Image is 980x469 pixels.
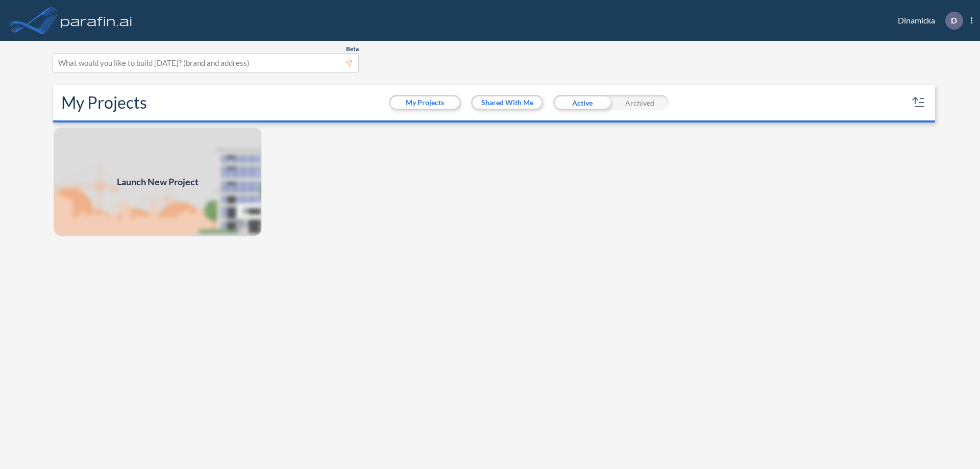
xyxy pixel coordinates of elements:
[61,93,147,112] h2: My Projects
[390,96,459,109] button: My Projects
[59,10,134,31] img: logo
[611,95,669,110] div: Archived
[553,95,611,110] div: Active
[951,16,957,25] p: D
[117,175,199,189] span: Launch New Project
[346,45,359,53] span: Beta
[911,94,927,111] button: sort
[883,12,972,30] div: Dinamicka
[53,127,262,237] img: add
[53,127,262,237] a: Launch New Project
[473,96,542,109] button: Shared With Me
